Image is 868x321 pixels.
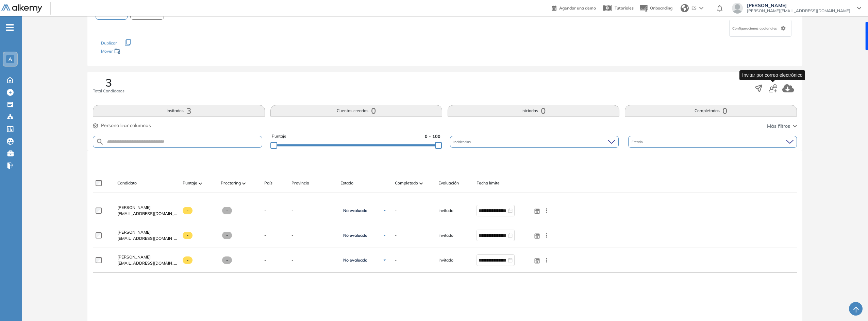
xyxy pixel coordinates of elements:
span: - [291,232,335,238]
img: arrow [699,7,703,10]
button: Más filtros [767,123,797,130]
span: 0 - 100 [425,133,440,140]
img: SEARCH_ALT [96,138,104,146]
div: Estado [628,136,797,148]
a: [PERSON_NAME] [117,204,177,211]
span: - [395,208,397,214]
span: No evaluado [343,257,367,263]
span: Total Candidatos [93,88,124,94]
div: Invitar por correo electrónico [739,70,805,80]
span: Configuraciones opcionales [732,26,778,31]
button: Onboarding [639,1,672,16]
img: world [681,4,689,12]
span: - [264,232,266,238]
span: [PERSON_NAME] [117,205,151,210]
span: Provincia [291,180,309,186]
span: 3 [105,77,112,88]
span: A [9,56,12,62]
div: Mover [101,46,169,58]
span: País [264,180,272,186]
span: [EMAIL_ADDRESS][DOMAIN_NAME] [117,260,177,266]
span: Estado [632,139,644,144]
span: Duplicar [101,40,117,46]
span: Fecha límite [477,180,500,186]
span: Proctoring [221,180,241,186]
span: [PERSON_NAME] [117,230,151,235]
span: Personalizar columnas [101,122,151,129]
span: - [291,257,335,263]
span: - [291,208,335,214]
span: [PERSON_NAME] [747,3,850,8]
a: [PERSON_NAME] [117,254,177,260]
i: - [6,27,14,28]
img: Ícono de flecha [383,258,387,262]
img: Ícono de flecha [383,209,387,213]
img: [missing "en.ARROW_ALT" translation] [242,182,246,184]
span: Tutoriales [615,5,634,11]
span: [PERSON_NAME] [117,254,151,260]
span: Invitado [438,232,453,238]
span: No evaluado [343,208,367,213]
img: Logo [1,4,42,13]
button: Invitados3 [93,105,265,117]
span: [EMAIL_ADDRESS][DOMAIN_NAME] [117,211,177,217]
span: - [222,207,232,214]
span: Agendar una demo [559,5,596,11]
span: - [183,207,193,214]
span: [EMAIL_ADDRESS][DOMAIN_NAME] [117,235,177,242]
span: Estado [340,180,353,186]
span: Evaluación [438,180,459,186]
span: - [183,232,193,239]
div: Configuraciones opcionales [729,20,791,37]
span: No evaluado [343,233,367,238]
img: [missing "en.ARROW_ALT" translation] [419,182,423,184]
button: Cuentas creadas0 [270,105,442,117]
span: Puntaje [183,180,197,186]
span: Incidencias [453,139,472,144]
span: Completado [395,180,418,186]
div: Incidencias [450,136,619,148]
span: Más filtros [767,123,790,130]
span: Invitado [438,257,453,263]
button: Iniciadas0 [448,105,619,117]
span: - [222,256,232,264]
img: [missing "en.ARROW_ALT" translation] [199,182,202,184]
span: Invitado [438,208,453,214]
span: Onboarding [650,5,672,11]
span: - [395,257,397,263]
button: Completadas0 [625,105,797,117]
span: ES [691,5,697,11]
span: - [264,208,266,214]
span: - [183,256,193,264]
span: Puntaje [272,133,286,140]
span: [PERSON_NAME][EMAIL_ADDRESS][DOMAIN_NAME] [747,8,850,14]
a: [PERSON_NAME] [117,229,177,235]
span: - [222,232,232,239]
button: Personalizar columnas [93,122,151,129]
span: Candidato [117,180,137,186]
span: - [395,232,397,238]
a: Agendar una demo [552,3,596,12]
span: - [264,257,266,263]
img: Ícono de flecha [383,233,387,237]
